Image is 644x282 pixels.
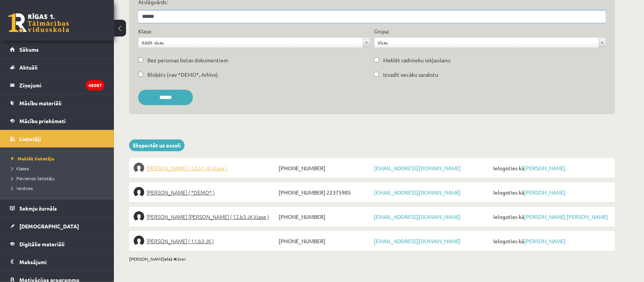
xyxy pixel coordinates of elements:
[134,236,144,246] img: Adriana Skurbe
[524,189,565,196] a: [PERSON_NAME]
[138,27,152,35] label: Klase:
[377,38,596,48] span: Visas
[383,56,450,64] label: Meklēt radinieku iekļaušanu
[374,189,461,196] a: [EMAIL_ADDRESS][DOMAIN_NAME]
[19,205,57,212] span: Sekmju žurnāls
[147,187,215,198] span: [PERSON_NAME] ( *DEMO* )
[134,163,277,173] a: [PERSON_NAME] ( 12.b1 JK klase )
[10,217,104,235] a: [DEMOGRAPHIC_DATA]
[11,155,54,162] span: Meklēt lietotāju
[277,236,372,246] span: [PHONE_NUMBER]
[11,175,106,182] a: Pievienot lietotāju
[11,185,106,192] a: Veidnes
[147,71,218,79] label: Bloķēts (nav *DEMO*, Arhīvs)
[10,235,104,253] a: Digitālie materiāli
[86,80,104,90] i: 45087
[19,64,38,71] span: Aktuāli
[19,223,79,230] span: [DEMOGRAPHIC_DATA]
[11,155,106,162] a: Meklēt lietotāju
[19,135,41,142] span: Lietotāji
[129,139,185,151] a: Eksportēt uz exceli
[147,56,228,64] label: Bez personas lietas dokumentiem
[374,38,606,48] a: Visas
[19,46,39,53] span: Sākums
[142,38,360,48] span: Rādīt visas
[374,238,461,244] a: [EMAIL_ADDRESS][DOMAIN_NAME]
[19,76,104,94] legend: Ziņojumi
[139,38,370,48] a: Rādīt visas
[383,71,438,79] label: Izvadīt vecāku sarakstu
[164,256,176,262] b: visi 4
[19,253,104,271] legend: Maksājumi
[277,211,372,222] span: [PHONE_NUMBER]
[374,27,389,35] label: Grupa:
[134,211,277,222] a: [PERSON_NAME] [PERSON_NAME] ( 12.b3 JK klase )
[134,163,144,173] img: Terēza Jermaka
[491,236,611,246] span: Ielogoties kā
[277,163,372,173] span: [PHONE_NUMBER]
[147,163,227,173] span: [PERSON_NAME] ( 12.b1 JK klase )
[374,213,461,220] a: [EMAIL_ADDRESS][DOMAIN_NAME]
[19,100,62,106] span: Mācību materiāli
[524,165,565,171] a: [PERSON_NAME]
[11,165,106,172] a: Klases
[491,163,611,173] span: Ielogoties kā
[10,59,104,76] a: Aktuāli
[10,200,104,217] a: Sekmju žurnāls
[10,94,104,112] a: Mācību materiāli
[147,211,269,222] span: [PERSON_NAME] [PERSON_NAME] ( 12.b3 JK klase )
[491,187,611,198] span: Ielogoties kā
[147,236,214,246] span: [PERSON_NAME] ( 11.b3 JK )
[11,165,29,171] span: Klases
[11,175,55,181] span: Pievienot lietotāju
[10,41,104,58] a: Sākums
[134,187,277,198] a: [PERSON_NAME] ( *DEMO* )
[134,211,144,222] img: Emīls Matiass Reinfelds
[491,211,611,222] span: Ielogoties kā
[374,165,461,171] a: [EMAIL_ADDRESS][DOMAIN_NAME]
[129,255,615,262] div: [PERSON_NAME] User
[10,76,104,94] a: Ziņojumi45087
[524,238,565,244] a: [PERSON_NAME]
[11,185,33,191] span: Veidnes
[134,236,277,246] a: [PERSON_NAME] ( 11.b3 JK )
[524,213,608,220] a: [PERSON_NAME] [PERSON_NAME]
[277,187,372,198] span: [PHONE_NUMBER] 22375985
[10,130,104,147] a: Lietotāji
[19,241,65,247] span: Digitālie materiāli
[10,253,104,271] a: Maksājumi
[19,117,66,124] span: Mācību priekšmeti
[134,187,144,198] img: Toms Tomass Kretulnieks
[10,112,104,130] a: Mācību priekšmeti
[8,13,69,32] a: Rīgas 1. Tālmācības vidusskola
